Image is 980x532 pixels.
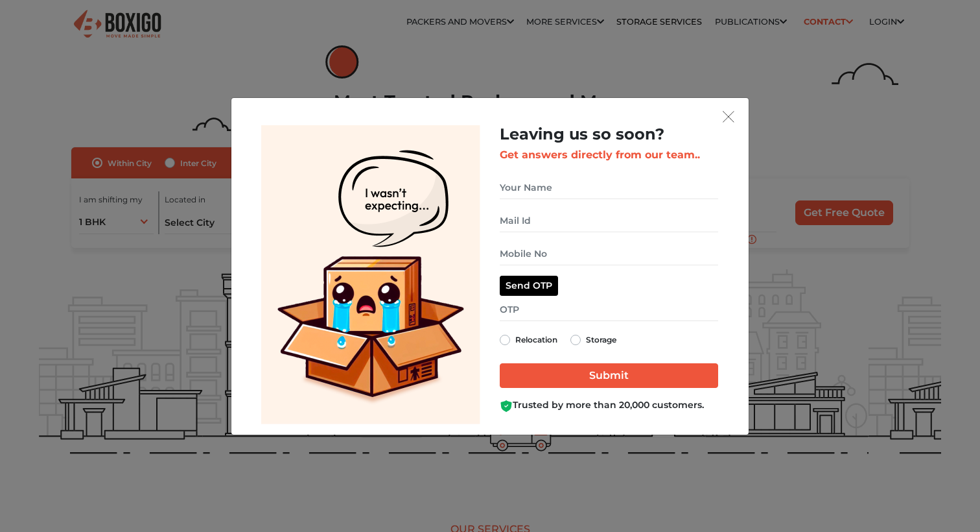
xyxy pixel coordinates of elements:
label: Relocation [515,332,557,348]
input: OTP [500,298,718,321]
input: Submit [500,363,718,388]
input: Mobile No [500,243,718,265]
img: Lead Welcome Image [261,125,480,424]
img: exit [723,111,734,123]
img: Boxigo Customer Shield [500,400,513,413]
input: Your Name [500,176,718,199]
label: Storage [586,332,616,348]
h3: Get answers directly from our team.. [500,149,718,161]
h2: Leaving us so soon? [500,125,718,144]
div: Trusted by more than 20,000 customers. [500,398,718,412]
button: Send OTP [500,276,558,296]
input: Mail Id [500,210,718,232]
